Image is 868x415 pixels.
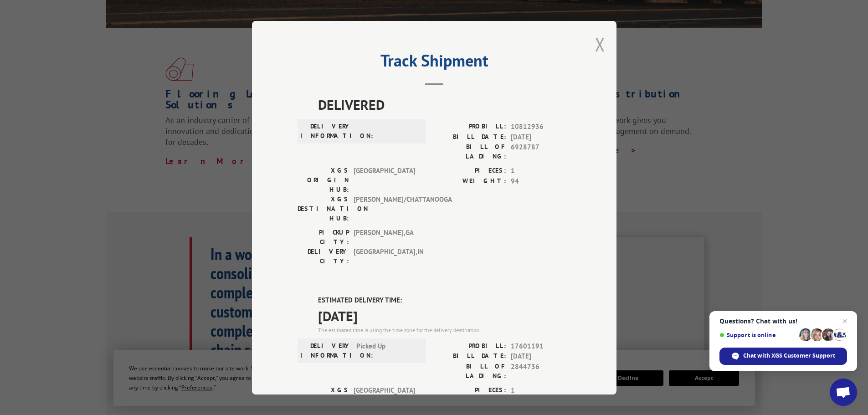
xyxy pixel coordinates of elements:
span: Chat with XGS Customer Support [719,348,847,365]
label: PROBILL: [434,341,506,351]
label: WEIGHT: [434,176,506,186]
span: 1 [511,385,571,395]
h2: Track Shipment [298,54,571,72]
span: [GEOGRAPHIC_DATA] , IN [354,247,415,266]
label: BILL DATE: [434,351,506,362]
label: DELIVERY CITY: [298,247,349,266]
span: 10812936 [511,122,571,132]
span: [PERSON_NAME]/CHATTANOOGA [354,195,415,223]
span: 1 [511,166,571,176]
label: PIECES: [434,385,506,395]
span: [DATE] [511,132,571,142]
span: [GEOGRAPHIC_DATA] [354,385,415,414]
label: DELIVERY INFORMATION: [300,341,352,360]
label: DELIVERY INFORMATION: [300,122,352,141]
label: XGS DESTINATION HUB: [298,195,349,223]
span: [DATE] [511,351,571,362]
label: BILL OF LADING: [434,361,506,380]
span: Picked Up [356,341,418,360]
div: The estimated time is using the time zone for the delivery destination. [318,326,571,334]
span: DELIVERED [318,94,571,115]
button: Close modal [595,32,605,56]
span: Questions? Chat with us! [719,318,847,325]
span: [DATE] [318,305,571,326]
label: XGS ORIGIN HUB: [298,385,349,414]
span: 2844736 [511,361,571,380]
label: BILL OF LADING: [434,142,506,161]
label: ESTIMATED DELIVERY TIME: [318,295,571,306]
span: [GEOGRAPHIC_DATA] [354,166,415,195]
a: Open chat [830,379,857,406]
span: 6928787 [511,142,571,161]
label: PROBILL: [434,122,506,132]
span: 17601191 [511,341,571,351]
span: Support is online [719,332,796,338]
label: PIECES: [434,166,506,176]
label: PICKUP CITY: [298,228,349,247]
label: XGS ORIGIN HUB: [298,166,349,195]
span: Chat with XGS Customer Support [743,352,835,360]
label: BILL DATE: [434,132,506,142]
span: 94 [511,176,571,186]
span: [PERSON_NAME] , GA [354,228,415,247]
